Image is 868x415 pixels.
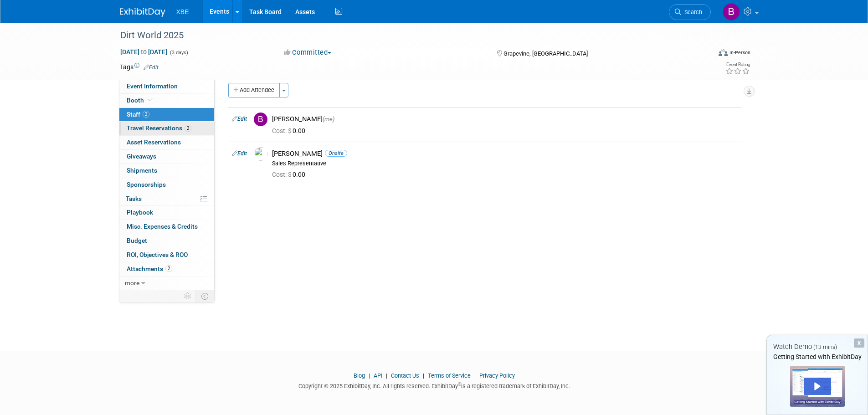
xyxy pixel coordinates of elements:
[127,209,153,216] span: Playbook
[127,97,154,104] span: Booth
[119,178,214,192] a: Sponsorships
[428,372,471,379] a: Terms of Service
[148,97,153,102] i: Booth reservation complete
[127,138,181,146] span: Asset Reservations
[767,352,868,361] div: Getting Started with ExhibitDay
[119,234,214,248] a: Budget
[232,116,247,122] a: Edit
[232,150,247,157] a: Edit
[120,48,168,56] span: [DATE] [DATE]
[125,279,139,287] span: more
[117,27,697,44] div: Dirt World 2025
[472,372,478,379] span: |
[143,111,149,118] span: 2
[139,48,148,56] span: to
[127,237,147,244] span: Budget
[119,80,214,93] a: Event Information
[127,181,166,188] span: Sponsorships
[126,195,142,202] span: Tasks
[272,149,738,158] div: [PERSON_NAME]
[144,64,159,71] a: Edit
[127,251,188,258] span: ROI, Objectives & ROO
[165,265,172,272] span: 2
[195,290,214,302] td: Toggle Event Tabs
[176,8,189,15] span: XBE
[127,82,178,90] span: Event Information
[120,8,165,17] img: ExhibitDay
[119,277,214,290] a: more
[681,9,702,15] span: Search
[228,83,280,97] button: Add Attendee
[323,116,334,123] span: (me)
[723,3,740,20] img: Brenden Wolinski
[669,4,711,20] a: Search
[185,125,191,132] span: 2
[479,372,515,379] a: Privacy Policy
[374,372,382,379] a: API
[119,150,214,164] a: Giveaways
[272,127,293,134] span: Cost: $
[767,342,868,352] div: Watch Demo
[503,50,588,57] span: Grapevine, [GEOGRAPHIC_DATA]
[127,111,149,118] span: Staff
[119,122,214,135] a: Travel Reservations2
[127,153,156,160] span: Giveaways
[119,94,214,108] a: Booth
[458,382,461,387] sup: ®
[127,167,157,174] span: Shipments
[854,338,864,348] div: Dismiss
[127,265,172,272] span: Attachments
[272,127,309,134] span: 0.00
[127,223,198,230] span: Misc. Expenses & Credits
[119,108,214,122] a: Staff2
[119,136,214,149] a: Asset Reservations
[725,62,750,67] div: Event Rating
[354,372,365,379] a: Blog
[119,262,214,276] a: Attachments2
[325,150,347,157] span: Onsite
[119,220,214,234] a: Misc. Expenses & Credits
[272,171,309,178] span: 0.00
[272,115,738,123] div: [PERSON_NAME]
[119,164,214,178] a: Shipments
[421,372,426,379] span: |
[813,344,837,350] span: (13 mins)
[119,192,214,206] a: Tasks
[180,290,196,302] td: Personalize Event Tab Strip
[272,171,293,178] span: Cost: $
[119,248,214,262] a: ROI, Objectives & ROO
[729,49,750,56] div: In-Person
[169,50,188,56] span: (3 days)
[127,124,191,132] span: Travel Reservations
[254,113,267,126] img: B.jpg
[804,378,831,395] div: Play
[272,160,738,167] div: Sales Representative
[657,47,751,61] div: Event Format
[119,206,214,220] a: Playbook
[384,372,390,379] span: |
[281,48,335,57] button: Committed
[366,372,372,379] span: |
[120,62,159,72] td: Tags
[719,49,728,56] img: Format-Inperson.png
[391,372,419,379] a: Contact Us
